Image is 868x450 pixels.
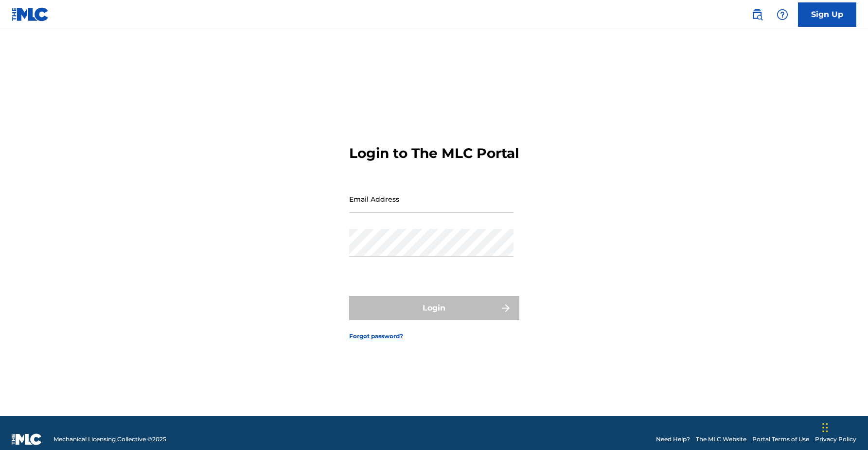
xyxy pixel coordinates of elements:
a: Public Search [747,5,767,24]
a: Portal Terms of Use [752,435,809,444]
img: search [751,9,763,20]
div: Help [773,5,792,24]
span: Mechanical Licensing Collective © 2025 [53,435,166,444]
a: Need Help? [656,435,690,444]
a: Forgot password? [349,332,403,341]
img: help [777,9,788,20]
iframe: Chat Widget [819,403,868,450]
a: Privacy Policy [815,435,856,444]
img: logo [12,433,42,445]
img: MLC Logo [12,7,49,21]
a: The MLC Website [696,435,746,444]
h3: Login to The MLC Portal [349,145,519,162]
div: Drag [822,413,828,442]
a: Sign Up [798,2,856,27]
